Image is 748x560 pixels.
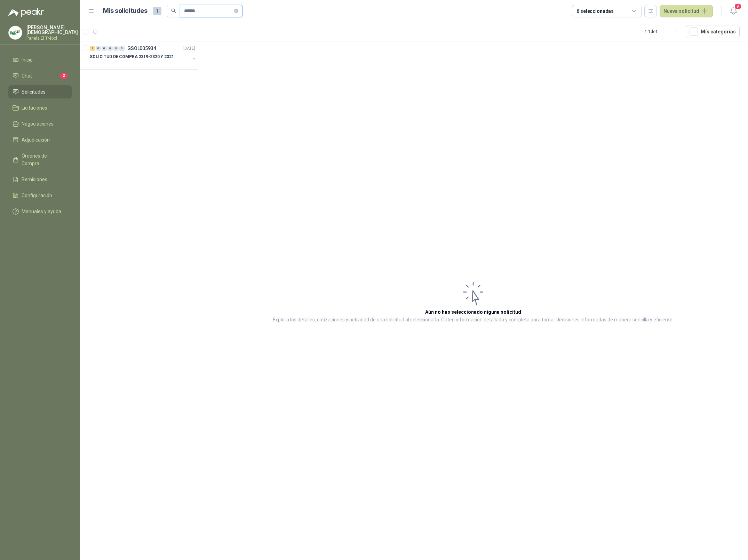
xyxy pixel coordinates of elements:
[8,85,72,98] a: Solicitudes
[108,46,113,51] div: 0
[660,5,713,17] button: Nueva solicitud
[8,117,72,130] a: Negociaciones
[734,3,742,10] span: 9
[234,9,238,13] span: close-circle
[22,136,50,144] span: Adjudicación
[22,176,47,183] span: Remisiones
[26,36,78,40] p: Panela El Trébol
[90,44,197,66] a: 1 0 0 0 0 0 GSOL005934[DATE] SOLICITUD DE COMPRA 2319-2320 Y 2321
[22,152,65,167] span: Órdenes de Compra
[8,53,72,66] a: Inicio
[22,120,54,128] span: Negociaciones
[8,8,44,17] img: Logo peakr
[22,72,32,80] span: Chat
[183,45,195,52] p: [DATE]
[60,73,67,79] span: 2
[686,25,740,38] button: Mís categorías
[22,88,46,96] span: Solicitudes
[127,46,156,51] p: GSOL005934
[8,189,72,202] a: Configuración
[22,104,47,112] span: Licitaciones
[273,316,674,324] p: Explora los detalles, cotizaciones y actividad de una solicitud al seleccionarla. Obtén informaci...
[90,54,174,60] p: SOLICITUD DE COMPRA 2319-2320 Y 2321
[153,7,161,15] span: 1
[645,26,680,37] div: 1 - 1 de 1
[8,173,72,186] a: Remisiones
[96,46,101,51] div: 0
[234,8,238,14] span: close-circle
[171,8,176,13] span: search
[8,133,72,146] a: Adjudicación
[102,46,107,51] div: 0
[8,149,72,170] a: Órdenes de Compra
[103,6,148,16] h1: Mis solicitudes
[90,46,95,51] div: 1
[727,5,740,17] button: 9
[26,25,78,35] p: [PERSON_NAME] [DEMOGRAPHIC_DATA]
[8,101,72,114] a: Licitaciones
[119,46,125,51] div: 0
[425,308,521,316] h3: Aún no has seleccionado niguna solicitud
[9,26,22,39] img: Company Logo
[22,56,33,64] span: Inicio
[113,46,119,51] div: 0
[8,69,72,82] a: Chat2
[22,208,61,215] span: Manuales y ayuda
[8,205,72,218] a: Manuales y ayuda
[576,7,614,15] div: 6 seleccionadas
[22,192,52,199] span: Configuración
